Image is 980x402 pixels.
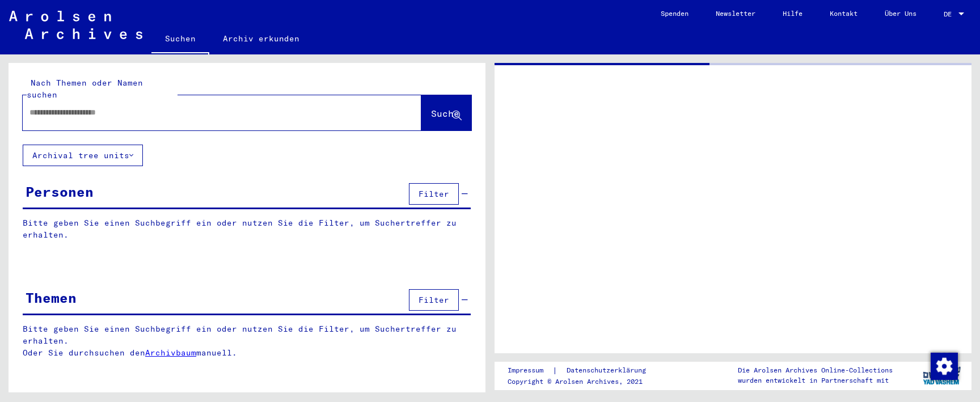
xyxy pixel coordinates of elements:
[26,287,77,308] div: Themen
[9,11,142,39] img: Arolsen_neg.svg
[421,95,471,130] button: Suche
[419,189,449,199] span: Filter
[944,10,956,18] span: DE
[145,348,196,358] a: Archivbaum
[431,108,459,119] span: Suche
[508,376,660,387] p: Copyright © Arolsen Archives, 2021
[920,361,963,390] img: yv_logo.png
[23,323,471,359] p: Bitte geben Sie einen Suchbegriff ein oder nutzen Sie die Filter, um Suchertreffer zu erhalten. O...
[738,365,893,375] p: Die Arolsen Archives Online-Collections
[151,25,209,54] a: Suchen
[738,375,893,386] p: wurden entwickelt in Partnerschaft mit
[23,217,471,241] p: Bitte geben Sie einen Suchbegriff ein oder nutzen Sie die Filter, um Suchertreffer zu erhalten.
[508,365,552,376] a: Impressum
[931,353,958,380] img: Zustimmung ändern
[409,183,459,205] button: Filter
[557,365,660,376] a: Datenschutzerklärung
[409,289,459,311] button: Filter
[419,295,449,305] span: Filter
[23,145,143,166] button: Archival tree units
[26,181,94,202] div: Personen
[209,25,313,52] a: Archiv erkunden
[508,365,660,376] div: |
[27,78,143,100] mat-label: Nach Themen oder Namen suchen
